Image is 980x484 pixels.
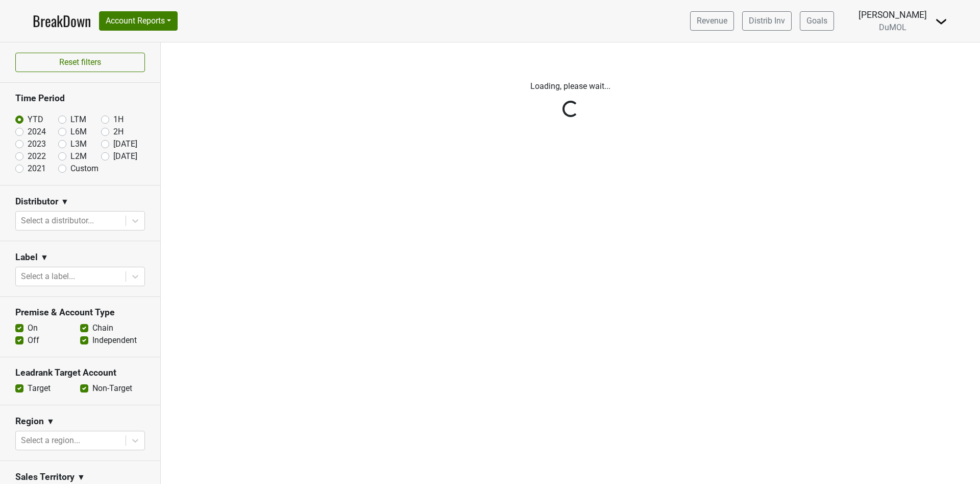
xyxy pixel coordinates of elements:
a: Revenue [690,11,734,31]
p: Loading, please wait... [287,80,854,93]
button: Account Reports [99,11,178,31]
img: Dropdown Menu [935,15,947,28]
span: DuMOL [879,22,906,32]
a: BreakDown [33,10,91,32]
a: Goals [800,11,834,31]
a: Distrib Inv [742,11,792,31]
div: [PERSON_NAME] [859,8,927,21]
